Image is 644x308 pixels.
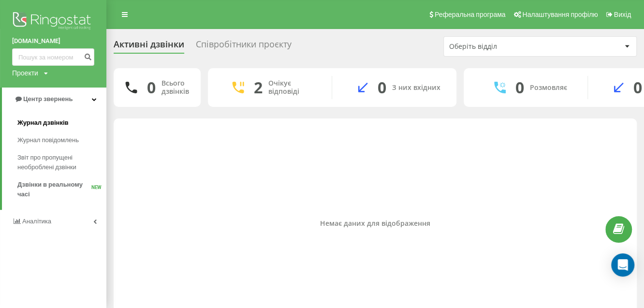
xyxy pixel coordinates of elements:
img: Ringostat logo [12,10,94,34]
div: Оберіть відділ [449,43,565,51]
div: 0 [633,78,642,97]
div: 0 [147,78,156,97]
a: Дзвінки в реальному часіNEW [17,176,106,203]
span: Аналiтика [22,218,51,225]
div: 0 [378,78,386,97]
div: Розмовляє [530,84,567,92]
div: Активні дзвінки [114,39,184,54]
span: Налаштування профілю [522,11,598,18]
a: Журнал дзвінків [17,114,106,132]
div: Немає даних для відображення [121,220,629,228]
a: [DOMAIN_NAME] [12,36,94,46]
div: Співробітники проєкту [196,39,292,54]
div: 0 [515,78,524,97]
div: Проекти [12,68,38,78]
a: Журнал повідомлень [17,132,106,149]
a: Центр звернень [2,88,106,111]
span: Центр звернень [23,95,73,103]
div: Очікує відповіді [268,79,317,96]
div: З них вхідних [392,84,440,92]
div: 2 [254,78,263,97]
div: Open Intercom Messenger [611,253,634,277]
span: Дзвінки в реальному часі [17,180,91,199]
span: Реферальна програма [435,11,506,18]
input: Пошук за номером [12,48,94,66]
span: Журнал повідомлень [17,135,79,145]
a: Звіт про пропущені необроблені дзвінки [17,149,106,176]
div: Всього дзвінків [161,79,189,96]
span: Звіт про пропущені необроблені дзвінки [17,153,102,172]
span: Журнал дзвінків [17,118,69,128]
span: Вихід [614,11,631,18]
